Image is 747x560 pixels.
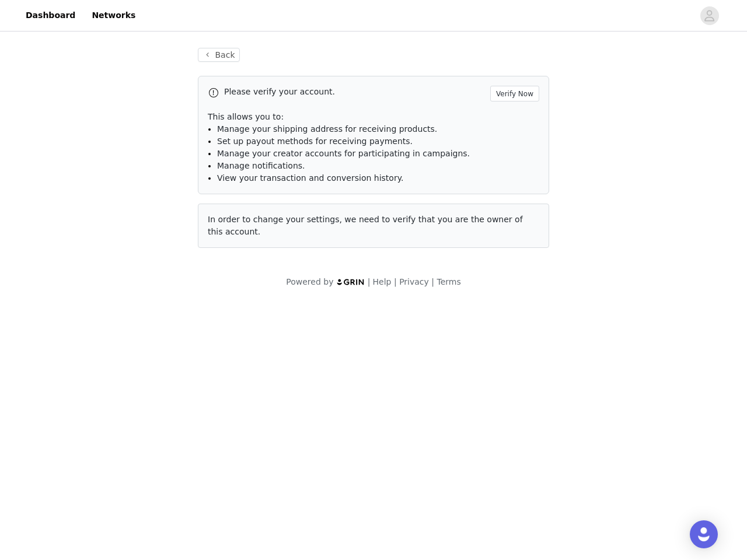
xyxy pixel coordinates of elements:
[286,277,333,286] span: Powered by
[85,2,142,29] a: Networks
[217,161,305,170] span: Manage notifications.
[217,149,470,158] span: Manage your creator accounts for participating in campaigns.
[437,277,460,286] a: Terms
[198,48,240,62] button: Back
[399,277,429,286] a: Privacy
[217,136,413,146] span: Set up payout methods for receiving payments.
[704,6,715,25] div: avatar
[690,520,718,548] div: Open Intercom Messenger
[208,111,539,123] p: This allows you to:
[217,173,403,183] span: View your transaction and conversion history.
[394,277,397,286] span: |
[431,277,434,286] span: |
[490,86,539,101] button: Verify Now
[373,277,392,286] a: Help
[368,277,371,286] span: |
[208,215,523,236] span: In order to change your settings, we need to verify that you are the owner of this account.
[224,86,486,98] p: Please verify your account.
[217,124,437,134] span: Manage your shipping address for receiving products.
[336,278,365,286] img: logo
[19,2,82,29] a: Dashboard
